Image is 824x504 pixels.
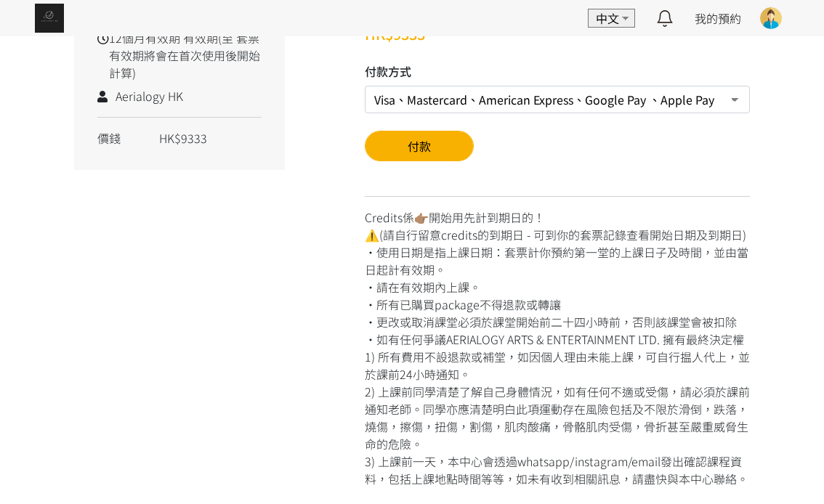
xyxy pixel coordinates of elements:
span: Aerialogy HK [116,87,183,105]
h5: 付款方式 [365,62,750,80]
img: img_61c0148bb0266 [35,4,64,33]
div: 價錢 [86,129,148,147]
div: Credits係👉🏽開始用先計到期日的！ ⚠️(請自行留意credits的到期日 - 可到你的套票記錄查看開始日期及到期日) •使用日期是指上課日期：套票計你預約第一堂的上課日子及時間，並由當日... [365,196,750,487]
button: 付款 [365,131,474,161]
a: 我的預約 [695,9,741,27]
div: HK$9333 [148,129,272,147]
span: 12個月有效期 有效期(至 套票有效期將會在首次使用後開始計算) [109,29,262,81]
